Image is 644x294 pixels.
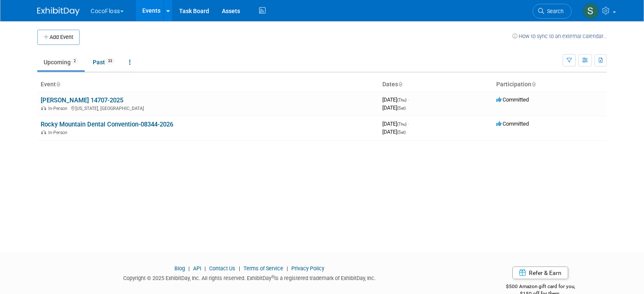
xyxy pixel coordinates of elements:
a: How to sync to an external calendar... [512,33,607,39]
a: Past33 [86,54,121,70]
span: Search [544,8,564,14]
a: Rocky Mountain Dental Convention-08344-2026 [41,121,173,128]
span: Committed [496,121,529,127]
a: [PERSON_NAME] 14707-2025 [41,96,123,104]
a: Blog [174,265,185,272]
a: Privacy Policy [291,265,324,272]
span: [DATE] [382,96,409,103]
span: 2 [71,58,78,64]
a: Refer & Earn [512,267,568,279]
a: Terms of Service [243,265,283,272]
div: [US_STATE], [GEOGRAPHIC_DATA] [41,104,376,111]
span: [DATE] [382,121,409,127]
span: | [202,265,208,272]
span: (Sat) [397,130,406,135]
span: - [408,121,409,127]
span: (Thu) [397,98,406,102]
span: | [285,265,290,272]
span: | [237,265,242,272]
span: [DATE] [382,129,406,135]
span: - [408,96,409,103]
span: Committed [496,96,529,103]
img: Samantha Meyers [583,3,599,19]
span: In-Person [48,106,70,111]
img: ExhibitDay [37,7,80,16]
th: Event [37,77,379,92]
th: Dates [379,77,493,92]
a: Sort by Participation Type [531,81,536,88]
span: | [186,265,192,272]
a: Upcoming2 [37,54,85,70]
a: Sort by Start Date [398,81,402,88]
span: [DATE] [382,104,406,111]
a: Search [533,4,572,19]
th: Participation [493,77,607,92]
img: In-Person Event [41,106,46,110]
span: In-Person [48,130,70,135]
button: Add Event [37,30,80,45]
img: In-Person Event [41,130,46,134]
a: Sort by Event Name [56,81,60,88]
div: Copyright © 2025 ExhibitDay, Inc. All rights reserved. ExhibitDay is a registered trademark of Ex... [37,272,461,282]
a: API [193,265,201,272]
span: (Sat) [397,106,406,110]
a: Contact Us [209,265,235,272]
span: 33 [105,58,115,64]
span: (Thu) [397,122,406,126]
sup: ® [271,275,274,279]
